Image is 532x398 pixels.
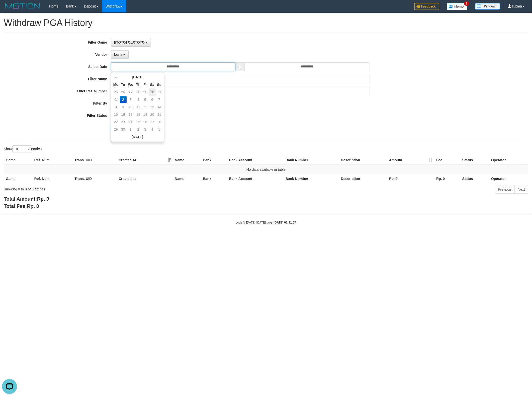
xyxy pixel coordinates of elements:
td: 12 [142,103,149,111]
span: to [235,62,245,71]
th: Trans. UID [73,174,117,183]
th: Operator [489,156,528,165]
th: Name [173,174,201,183]
th: We [127,81,135,88]
td: 3 [142,126,149,133]
th: Created at [117,174,173,183]
td: 25 [112,88,120,96]
td: 29 [142,88,149,96]
td: 4 [149,126,156,133]
td: No data available in table [4,165,528,174]
button: Open LiveChat chat widget [2,2,17,17]
th: Description [339,174,387,183]
td: 9 [120,103,127,111]
span: 2 [464,1,469,6]
th: « [112,73,120,81]
th: Status [460,156,489,165]
th: Bank [201,174,227,183]
div: Showing 0 to 0 of 0 entries [4,185,218,192]
td: 18 [135,111,142,118]
th: Trans. UID [73,156,117,165]
td: 1 [112,96,120,103]
th: Bank Number [283,156,339,165]
h1: Withdraw PGA History [4,18,528,28]
span: [ITOTO] OLXTOTO [114,40,145,44]
th: Created At: activate to sort column ascending [117,156,173,165]
td: 21 [156,111,163,118]
td: 2 [135,126,142,133]
th: Game [4,156,32,165]
span: Rp. 0 [37,196,49,202]
b: Total Amount: [4,196,49,202]
td: 27 [127,88,135,96]
th: Fee [434,156,460,165]
td: 22 [112,118,120,126]
td: 5 [156,126,163,133]
a: Next [515,185,528,194]
img: Feedback.jpg [414,3,439,10]
th: Mo [112,81,120,88]
strong: [DATE] 01:31:07 [274,221,296,224]
td: 15 [112,111,120,118]
td: 28 [135,88,142,96]
td: 4 [135,96,142,103]
img: MOTION_logo.png [4,2,42,10]
th: Sa [149,81,156,88]
th: Ref. Num [32,156,73,165]
button: Luna [111,50,129,59]
td: 19 [142,111,149,118]
th: Tu [120,81,127,88]
td: 31 [156,88,163,96]
td: 8 [112,103,120,111]
td: 20 [149,111,156,118]
a: Previous [495,185,515,194]
td: 25 [135,118,142,126]
b: Total Fee: [4,203,39,209]
td: 17 [127,111,135,118]
td: 11 [135,103,142,111]
th: Bank Number [283,174,339,183]
th: Game [4,174,32,183]
th: Bank Account [227,174,283,183]
td: 13 [149,103,156,111]
td: 26 [142,118,149,126]
td: 5 [142,96,149,103]
th: Ref. Num [32,174,73,183]
span: Rp. 0 [27,203,39,209]
img: panduan.png [475,3,500,10]
td: 30 [149,88,156,96]
th: Amount: activate to sort column ascending [387,156,434,165]
td: 2 [120,96,127,103]
span: Luna [114,53,122,57]
th: Bank [201,156,227,165]
td: 1 [127,126,135,133]
th: Rp. 0 [387,174,434,183]
td: 28 [156,118,163,126]
td: 14 [156,103,163,111]
th: Operator [489,174,528,183]
td: 3 [127,96,135,103]
td: 23 [120,118,127,126]
td: 27 [149,118,156,126]
button: [ITOTO] OLXTOTO [111,38,151,47]
td: 16 [120,111,127,118]
label: Show entries [4,145,42,153]
th: [DATE] [112,133,163,141]
td: 29 [112,126,120,133]
th: Description [339,156,387,165]
th: Th [135,81,142,88]
th: Bank Account [227,156,283,165]
img: Button%20Memo.svg [447,3,468,10]
td: 10 [127,103,135,111]
th: [DATE] [120,73,156,81]
td: 24 [127,118,135,126]
th: Status [460,174,489,183]
td: 7 [156,96,163,103]
th: Name [173,156,201,165]
th: Rp. 0 [434,174,460,183]
td: 26 [120,88,127,96]
small: code © [DATE]-[DATE] dwg | [236,221,296,224]
th: Su [156,81,163,88]
th: Fr [142,81,149,88]
select: Showentries [12,145,31,153]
